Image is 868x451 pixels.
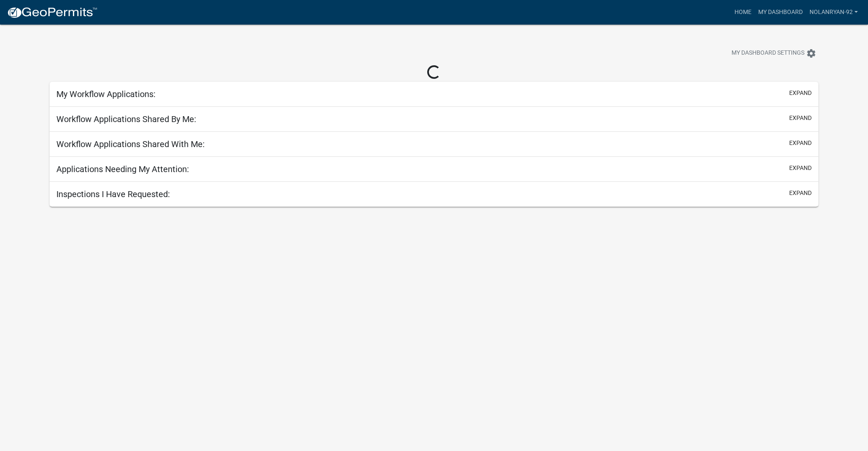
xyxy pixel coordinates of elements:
h5: My Workflow Applications: [56,89,156,99]
button: expand [789,89,812,97]
a: Home [731,4,755,20]
h5: Applications Needing My Attention: [56,164,189,174]
button: expand [789,114,812,122]
button: expand [789,164,812,173]
i: settings [806,48,816,58]
a: nolanryan-92 [806,4,861,20]
span: My Dashboard Settings [732,48,804,58]
h5: Workflow Applications Shared By Me: [56,114,196,124]
a: My Dashboard [755,4,806,20]
h5: Workflow Applications Shared With Me: [56,139,205,149]
h5: Inspections I Have Requested: [56,189,170,199]
button: expand [789,189,812,198]
button: expand [789,139,812,148]
button: My Dashboard Settingssettings [725,45,823,61]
